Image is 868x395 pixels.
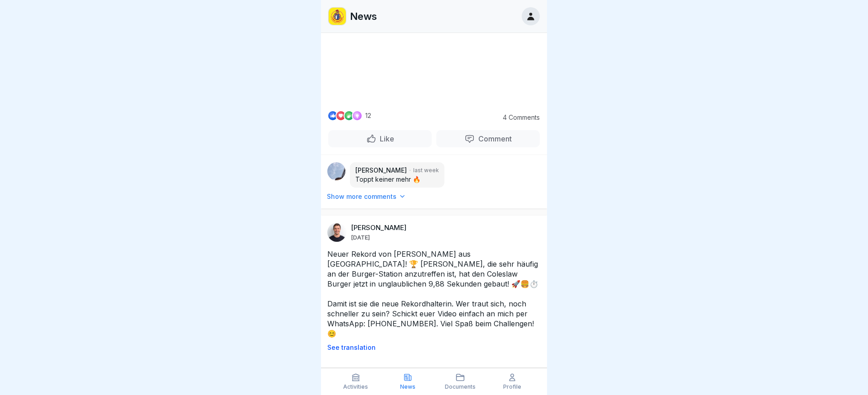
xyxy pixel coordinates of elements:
p: Neuer Rekord von [PERSON_NAME] aus [GEOGRAPHIC_DATA]! 🏆 [PERSON_NAME], die sehr häufig an der Bur... [327,249,541,339]
p: Toppt keiner mehr 🔥 [355,175,439,184]
p: Profile [503,384,521,390]
p: Show more comments [327,192,396,201]
p: 4 Comments [490,114,540,121]
p: News [400,384,415,390]
p: News [350,10,377,22]
p: [DATE] [351,234,370,241]
p: Documents [445,384,476,390]
p: Comment [475,134,512,143]
p: See translation [327,344,541,351]
p: Activities [343,384,368,390]
p: last week [413,166,439,174]
p: [PERSON_NAME] [351,224,406,232]
p: [PERSON_NAME] [355,166,407,175]
p: 12 [365,112,371,119]
img: loco.jpg [329,8,346,25]
p: Like [376,134,394,143]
